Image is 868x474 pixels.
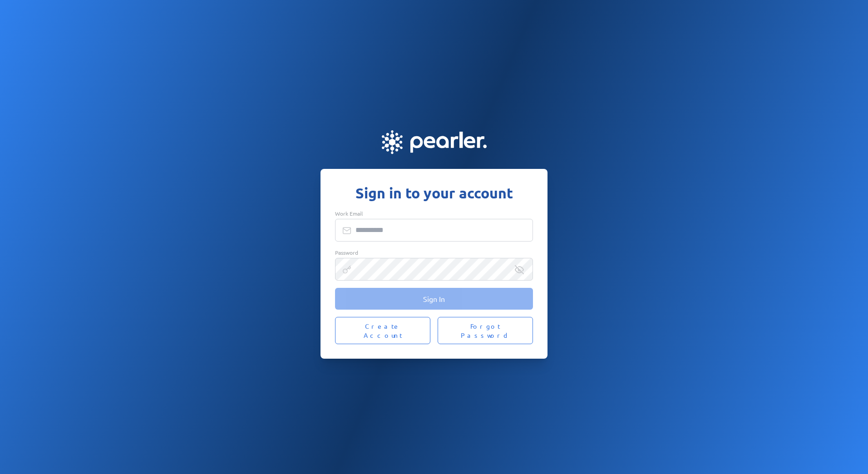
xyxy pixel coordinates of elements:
h1: Sign in to your account [335,183,533,202]
span: Sign In [423,294,445,303]
span: Create Account [346,321,419,340]
button: Create Account [335,317,430,344]
div: Reveal Password [515,265,524,274]
button: Sign In [335,288,533,310]
span: Password [335,249,358,256]
button: Forgot Password [438,317,533,344]
span: Work Email [335,210,363,217]
span: Forgot Password [449,321,522,340]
